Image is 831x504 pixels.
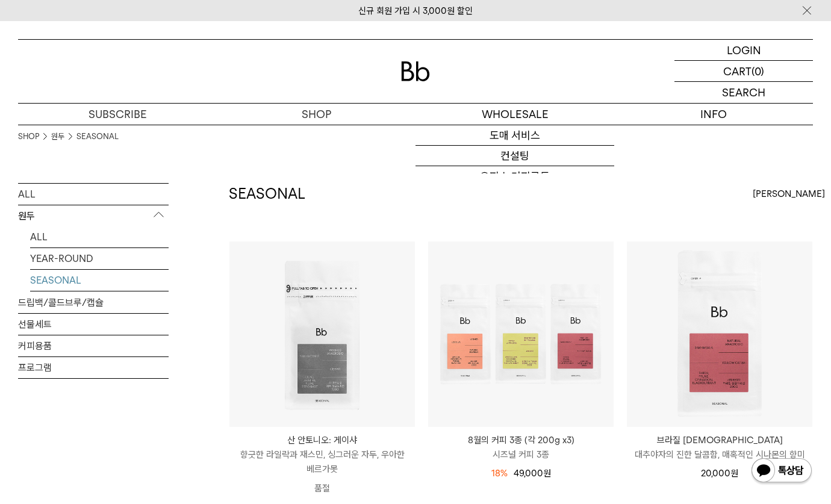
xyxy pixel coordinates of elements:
[18,335,169,356] a: 커피용품
[18,131,39,143] a: SHOP
[30,270,169,291] a: SEASONAL
[358,5,473,16] a: 신규 회원 가입 시 3,000원 할인
[428,433,614,462] a: 8월의 커피 3종 (각 200g x3) 시즈널 커피 3종
[428,241,614,427] img: 8월의 커피 3종 (각 200g x3)
[415,125,614,146] a: 도매 서비스
[18,205,169,227] p: 원두
[428,433,614,447] p: 8월의 커피 3종 (각 200g x3)
[722,82,765,103] p: SEARCH
[753,187,825,201] span: [PERSON_NAME]
[730,468,738,479] span: 원
[543,468,551,479] span: 원
[752,61,764,81] p: (0)
[627,241,812,427] img: 브라질 사맘바이아
[415,146,614,166] a: 컨설팅
[727,40,761,60] p: LOGIN
[229,433,415,447] p: 산 안토니오: 게이샤
[723,61,752,81] p: CART
[674,61,813,82] a: CART (0)
[428,447,614,462] p: 시즈널 커피 3종
[51,131,64,143] a: 원두
[18,314,169,335] a: 선물세트
[229,476,415,500] p: 품절
[18,292,169,313] a: 드립백/콜드브루/캡슐
[415,104,614,125] p: WHOLESALE
[627,433,812,447] p: 브라질 [DEMOGRAPHIC_DATA]
[76,131,119,143] a: SEASONAL
[401,61,430,81] img: 로고
[18,104,217,125] a: SUBSCRIBE
[229,447,415,476] p: 향긋한 라일락과 재스민, 싱그러운 자두, 우아한 베르가못
[30,226,169,247] a: ALL
[217,104,415,125] a: SHOP
[18,357,169,378] a: 프로그램
[627,433,812,462] a: 브라질 [DEMOGRAPHIC_DATA] 대추야자의 진한 달콤함, 매혹적인 시나몬의 향미
[229,433,415,476] a: 산 안토니오: 게이샤 향긋한 라일락과 재스민, 싱그러운 자두, 우아한 베르가못
[491,466,508,481] div: 18%
[229,241,415,427] img: 산 안토니오: 게이샤
[750,457,813,486] img: 카카오톡 채널 1:1 채팅 버튼
[30,248,169,269] a: YEAR-ROUND
[229,184,305,204] h2: SEASONAL
[415,166,614,187] a: 오피스 커피구독
[701,468,738,479] span: 20,000
[674,40,813,61] a: LOGIN
[514,468,551,479] span: 49,000
[627,447,812,462] p: 대추야자의 진한 달콤함, 매혹적인 시나몬의 향미
[18,184,169,205] a: ALL
[614,104,813,125] p: INFO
